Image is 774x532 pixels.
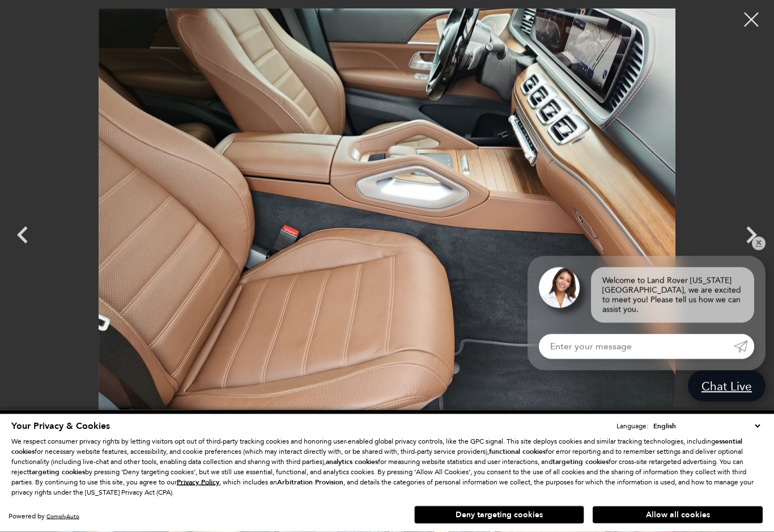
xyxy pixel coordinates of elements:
a: ComplyAuto [46,513,79,520]
strong: functional cookies [489,447,546,456]
strong: Arbitration Provision [277,478,343,487]
div: Powered by [8,513,79,520]
p: We respect consumer privacy rights by letting visitors opt out of third-party tracking cookies an... [11,436,763,497]
span: Your Privacy & Cookies [11,420,110,432]
span: Chat Live [696,378,758,394]
strong: analytics cookies [326,457,378,466]
button: Allow all cookies [593,507,763,524]
img: Agent profile photo [539,267,580,308]
select: Language Select [650,420,763,432]
a: Submit [734,334,754,359]
div: Next [734,212,768,263]
div: Language: [616,423,648,429]
u: Privacy Policy [177,478,219,487]
strong: targeting cookies [29,467,85,476]
strong: targeting cookies [552,457,609,466]
a: Chat Live [688,371,766,402]
button: Deny targeting cookies [414,506,584,524]
div: Previous [6,212,40,263]
img: Used 2024 Black Mercedes-Benz GLE 450 image 22 [57,8,717,441]
div: Welcome to Land Rover [US_STATE][GEOGRAPHIC_DATA], we are excited to meet you! Please tell us how... [591,267,754,323]
input: Enter your message [539,334,734,359]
